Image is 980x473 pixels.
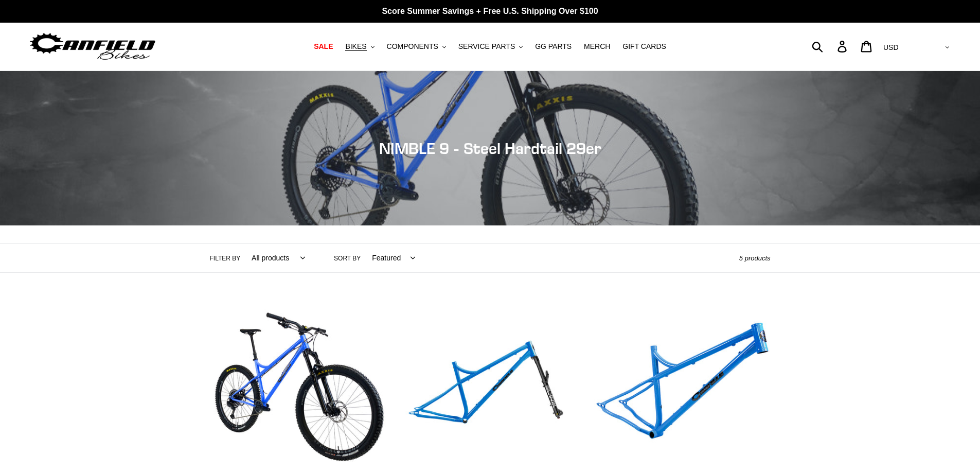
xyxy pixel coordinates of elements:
[530,40,577,54] a: GG PARTS
[379,139,601,157] span: NIMBLE 9 - Steel Hardtail 29er
[579,40,615,54] a: MERCH
[210,254,241,263] label: Filter by
[584,42,610,51] span: MERCH
[817,35,844,58] input: Search
[340,40,379,54] button: BIKES
[622,42,666,51] span: GIFT CARDS
[535,42,572,51] span: GG PARTS
[617,40,671,54] a: GIFT CARDS
[309,40,338,54] a: SALE
[345,42,366,51] span: BIKES
[458,42,515,51] span: SERVICE PARTS
[387,42,438,51] span: COMPONENTS
[334,254,361,263] label: Sort by
[314,42,333,51] span: SALE
[453,40,528,54] button: SERVICE PARTS
[739,254,771,262] span: 5 products
[28,30,157,63] img: Canfield Bikes
[382,40,451,54] button: COMPONENTS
